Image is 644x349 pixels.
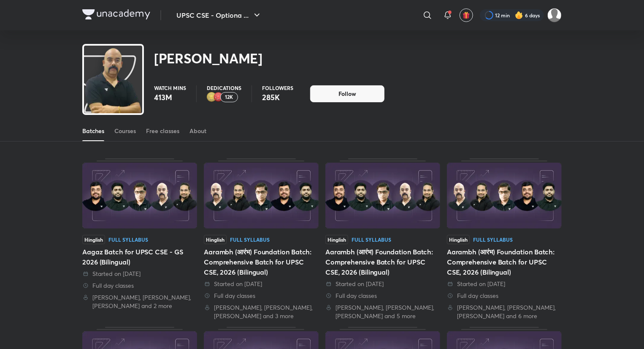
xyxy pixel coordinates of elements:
div: Aarambh (आरंभ) Foundation Batch: Comprehensive Batch for UPSC CSE, 2026 (Bilingual) [325,247,440,277]
a: About [189,121,206,141]
span: Hinglish [82,235,105,244]
button: avatar [460,8,473,22]
a: Courses [114,121,136,141]
div: Sudarshan Gurjar, Dr Sidharth Arora, Mrunal Patel and 3 more [204,303,319,320]
img: Thumbnail [447,163,562,229]
h2: [PERSON_NAME] [154,50,262,67]
img: educator badge2 [207,92,217,102]
div: Batches [82,127,104,135]
span: Hinglish [204,235,227,244]
span: Hinglish [447,235,470,244]
a: Free classes [146,121,179,141]
div: Aarambh (आरंभ) Foundation Batch: Comprehensive Batch for UPSC CSE, 2026 (Bilingual) [204,247,319,277]
div: Sudarshan Gurjar, Dr Sidharth Arora, Mrunal Patel and 2 more [82,293,197,310]
div: Free classes [146,127,179,135]
div: Started on 31 May 2025 [325,280,440,288]
div: Full Syllabus [108,237,148,242]
div: Aarambh (आरंभ) Foundation Batch: Comprehensive Batch for UPSC CSE, 2026 (Bilingual) [447,247,562,277]
button: Follow [310,85,384,102]
a: Batches [82,121,104,141]
img: Amrendra sharma [547,8,562,22]
p: 413M [154,92,186,102]
p: Dedications [207,85,241,90]
img: Thumbnail [204,163,319,229]
p: Followers [262,85,293,90]
div: Full day classes [82,281,197,290]
div: Aagaz Batch for UPSC CSE - GS 2026 (Bilingual) [82,247,197,267]
div: Full Syllabus [473,237,513,242]
div: Aarambh (आरंभ) Foundation Batch: Comprehensive Batch for UPSC CSE, 2026 (Bilingual) [204,158,319,320]
div: Started on 17 May 2025 [447,280,562,288]
p: 12K [225,94,233,100]
div: Aarambh (आरंभ) Foundation Batch: Comprehensive Batch for UPSC CSE, 2026 (Bilingual) [325,158,440,320]
img: Company Logo [82,9,150,19]
button: UPSC CSE - Optiona ... [171,7,267,24]
div: Full day classes [325,292,440,300]
img: Thumbnail [82,163,197,229]
p: 285K [262,92,293,102]
div: About [189,127,206,135]
img: educator badge1 [214,92,224,102]
div: Aagaz Batch for UPSC CSE - GS 2026 (Bilingual) [82,158,197,320]
div: Full day classes [204,292,319,300]
a: Company Logo [82,9,150,22]
img: streak [515,11,523,19]
div: Full day classes [447,292,562,300]
span: Hinglish [325,235,348,244]
div: Started on 8 Sept 2025 [82,270,197,278]
div: Sudarshan Gurjar, Dr Sidharth Arora, Saurabh Pandey and 6 more [447,303,562,320]
span: Follow [338,90,356,98]
div: Full Syllabus [352,237,391,242]
div: Started on 8 Jun 2025 [204,280,319,288]
div: Full Syllabus [230,237,270,242]
div: Aarambh (आरंभ) Foundation Batch: Comprehensive Batch for UPSC CSE, 2026 (Bilingual) [447,158,562,320]
div: Courses [114,127,136,135]
div: Sudarshan Gurjar, Dr Sidharth Arora, Saurabh Pandey and 5 more [325,303,440,320]
img: avatar [463,11,470,19]
p: Watch mins [154,85,186,90]
img: class [84,47,142,127]
img: Thumbnail [325,163,440,229]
